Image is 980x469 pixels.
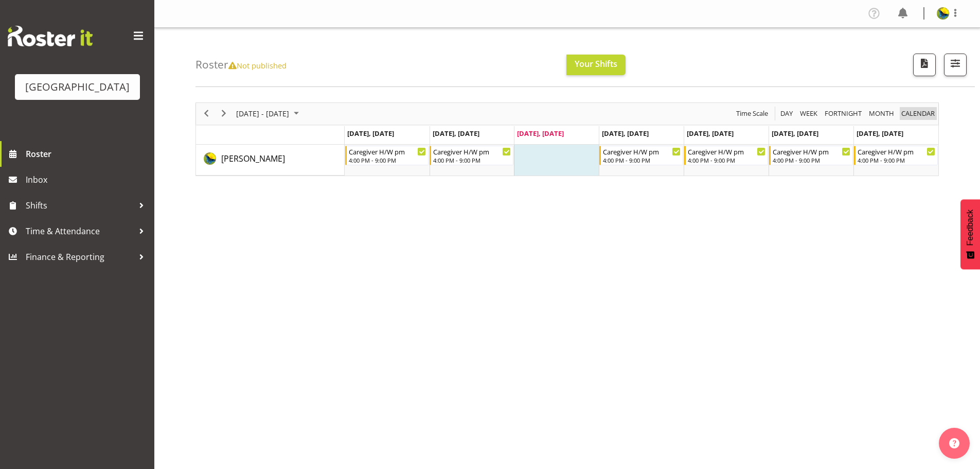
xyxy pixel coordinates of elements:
span: Your Shifts [575,58,617,70]
span: Inbox [26,172,149,187]
div: 4:00 PM - 9:00 PM [603,156,681,164]
span: Finance & Reporting [26,249,134,265]
button: Next [217,107,231,120]
div: Caregiver H/W pm [349,146,426,157]
span: Roster [26,146,149,162]
span: [DATE], [DATE] [433,129,479,138]
a: [PERSON_NAME] [221,152,285,165]
div: Caregiver H/W pm [603,146,681,157]
div: 4:00 PM - 9:00 PM [773,156,850,164]
div: next period [215,103,233,125]
button: Fortnight [823,107,864,120]
div: Gemma Hall"s event - Caregiver H/W pm Begin From Monday, October 6, 2025 at 4:00:00 PM GMT+13:00 ... [345,146,429,165]
img: help-xxl-2.png [949,438,959,448]
span: [PERSON_NAME] [221,153,285,164]
div: Gemma Hall"s event - Caregiver H/W pm Begin From Friday, October 10, 2025 at 4:00:00 PM GMT+13:00... [684,146,768,165]
span: Fortnight [824,107,863,120]
span: Time & Attendance [26,223,134,239]
div: 4:00 PM - 9:00 PM [349,156,426,164]
button: Filter Shifts [944,54,967,76]
h4: Roster [195,59,287,71]
span: Day [779,107,794,120]
span: [DATE], [DATE] [602,129,649,138]
div: [GEOGRAPHIC_DATA] [25,79,130,95]
span: calendar [900,107,936,120]
button: Timeline Month [867,107,896,120]
span: [DATE], [DATE] [517,129,564,138]
img: Rosterit website logo [8,26,93,46]
span: Month [868,107,895,120]
span: Shifts [26,198,134,213]
div: 4:00 PM - 9:00 PM [688,156,765,164]
div: Timeline Week of October 8, 2025 [195,102,939,176]
div: 4:00 PM - 9:00 PM [858,156,935,164]
button: October 2025 [235,107,304,120]
span: [DATE], [DATE] [347,129,394,138]
button: Feedback - Show survey [960,199,980,269]
span: [DATE], [DATE] [772,129,818,138]
button: Your Shifts [566,55,626,75]
button: Timeline Day [779,107,795,120]
div: Gemma Hall"s event - Caregiver H/W pm Begin From Tuesday, October 7, 2025 at 4:00:00 PM GMT+13:00... [430,146,513,165]
span: [DATE] - [DATE] [235,107,290,120]
div: Gemma Hall"s event - Caregiver H/W pm Begin From Saturday, October 11, 2025 at 4:00:00 PM GMT+13:... [769,146,853,165]
table: Timeline Week of October 8, 2025 [345,145,938,176]
button: Timeline Week [798,107,819,120]
button: Month [900,107,937,120]
div: 4:00 PM - 9:00 PM [433,156,511,164]
span: [DATE], [DATE] [857,129,903,138]
div: Gemma Hall"s event - Caregiver H/W pm Begin From Thursday, October 9, 2025 at 4:00:00 PM GMT+13:0... [599,146,683,165]
button: Download a PDF of the roster according to the set date range. [913,54,936,76]
button: Time Scale [735,107,770,120]
span: Feedback [966,210,975,246]
button: Previous [200,107,213,120]
div: Caregiver H/W pm [433,146,511,157]
div: October 06 - 12, 2025 [233,103,305,125]
div: previous period [198,103,215,125]
span: Time Scale [735,107,769,120]
td: Gemma Hall resource [196,145,345,176]
div: Caregiver H/W pm [858,146,935,157]
span: [DATE], [DATE] [687,129,734,138]
div: Caregiver H/W pm [773,146,850,157]
span: Week [799,107,818,120]
img: gemma-hall22491374b5f274993ff8414464fec47f.png [937,7,949,20]
div: Gemma Hall"s event - Caregiver H/W pm Begin From Sunday, October 12, 2025 at 4:00:00 PM GMT+13:00... [854,146,938,165]
span: Not published [228,60,287,71]
div: Caregiver H/W pm [688,146,765,157]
